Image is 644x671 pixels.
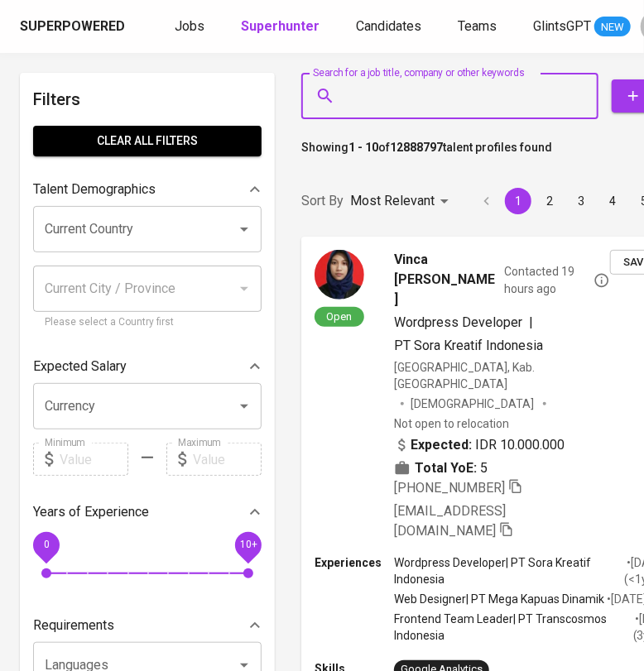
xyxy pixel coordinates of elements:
span: Open [320,309,359,324]
span: GlintsGPT [533,18,591,34]
span: [PHONE_NUMBER] [394,480,505,496]
button: Clear All filters [33,126,262,156]
div: Expected Salary [33,350,262,383]
span: 5 [480,458,488,478]
b: Expected: [411,435,472,455]
p: Frontend Team Leader | PT Transcosmos Indonesia [394,611,633,644]
a: GlintsGPT NEW [533,17,631,37]
div: IDR 10.000.000 [394,435,565,455]
span: NEW [594,19,631,36]
p: Sort By [301,191,344,211]
div: Most Relevant [350,186,454,217]
div: Talent Demographics [33,173,262,206]
a: Teams [458,17,500,37]
b: 1 - 10 [348,141,378,154]
b: 12888797 [390,141,443,154]
span: | [529,313,533,333]
p: Wordpress Developer | PT Sora Kreatif Indonesia [394,554,624,587]
p: Experiences [315,554,394,571]
p: Talent Demographics [33,180,156,199]
span: [DEMOGRAPHIC_DATA] [411,395,536,412]
input: Value [193,443,262,476]
p: Showing of talent profiles found [301,139,552,170]
button: Go to page 2 [536,188,563,214]
a: Superhunter [241,17,323,37]
span: Vinca [PERSON_NAME] [394,250,497,309]
button: Go to page 4 [599,188,626,214]
button: Go to page 3 [568,188,594,214]
p: Requirements [33,616,114,635]
span: Contacted 19 hours ago [504,263,610,296]
span: Wordpress Developer [394,314,522,330]
p: Most Relevant [350,191,435,211]
a: Candidates [356,17,425,37]
span: [EMAIL_ADDRESS][DOMAIN_NAME] [394,503,506,539]
a: Jobs [175,17,208,37]
img: 84e315d75cb90cb6068c21c63f1c8f3d.jpg [315,250,364,300]
span: PT Sora Kreatif Indonesia [394,338,543,353]
p: Web Designer | PT Mega Kapuas Dinamik [394,591,604,607]
button: Open [233,395,256,418]
b: Superhunter [241,18,320,34]
div: Years of Experience [33,496,262,529]
p: Years of Experience [33,502,149,522]
span: Candidates [356,18,421,34]
div: Superpowered [20,17,125,36]
span: Jobs [175,18,204,34]
input: Value [60,443,128,476]
div: [GEOGRAPHIC_DATA], Kab. [GEOGRAPHIC_DATA] [394,359,610,392]
b: Total YoE: [415,458,477,478]
span: Teams [458,18,497,34]
h6: Filters [33,86,262,113]
svg: By Batam recruiter [594,272,610,289]
button: page 1 [505,188,531,214]
span: 0 [43,539,49,551]
span: 10+ [239,539,257,551]
a: Superpowered [20,17,128,36]
span: Clear All filters [46,131,248,151]
p: Not open to relocation [394,415,509,432]
div: Requirements [33,609,262,642]
button: Open [233,218,256,241]
p: Please select a Country first [45,314,250,331]
p: Expected Salary [33,357,127,376]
